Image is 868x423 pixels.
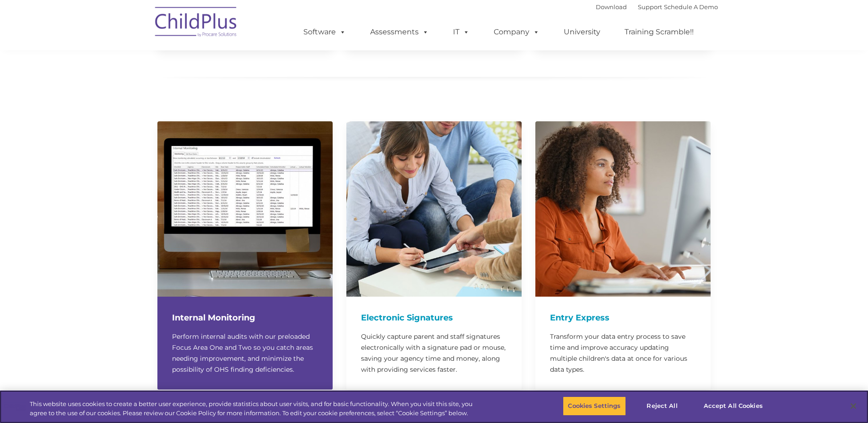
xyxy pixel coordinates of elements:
[664,3,718,11] a: Schedule A Demo
[634,396,691,416] button: Reject All
[555,23,609,41] a: University
[596,3,718,11] font: |
[346,121,522,297] img: ElectronicSignature-750
[550,331,696,375] p: Transform your data entry process to save time and improve accuracy updating multiple children's ...
[485,23,549,41] a: Company
[596,3,627,11] a: Download
[157,121,333,297] img: InternalMonitoring750
[361,23,438,41] a: Assessments
[535,121,711,297] img: Entry-Express-750
[699,396,768,416] button: Accept All Cookies
[172,331,318,375] p: Perform internal audits with our preloaded Focus Area One and Two so you catch areas needing impr...
[550,311,696,324] h4: Entry Express
[563,396,625,416] button: Cookies Settings
[444,23,479,41] a: IT
[615,23,703,41] a: Training Scramble!!
[172,311,318,324] h4: Internal Monitoring
[638,3,662,11] a: Support
[30,400,477,418] div: This website uses cookies to create a better user experience, provide statistics about user visit...
[843,396,863,416] button: Close
[361,331,507,375] p: Quickly capture parent and staff signatures electronically with a signature pad or mouse, saving ...
[294,23,355,41] a: Software
[361,311,507,324] h4: Electronic Signatures
[151,0,242,46] img: ChildPlus by Procare Solutions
